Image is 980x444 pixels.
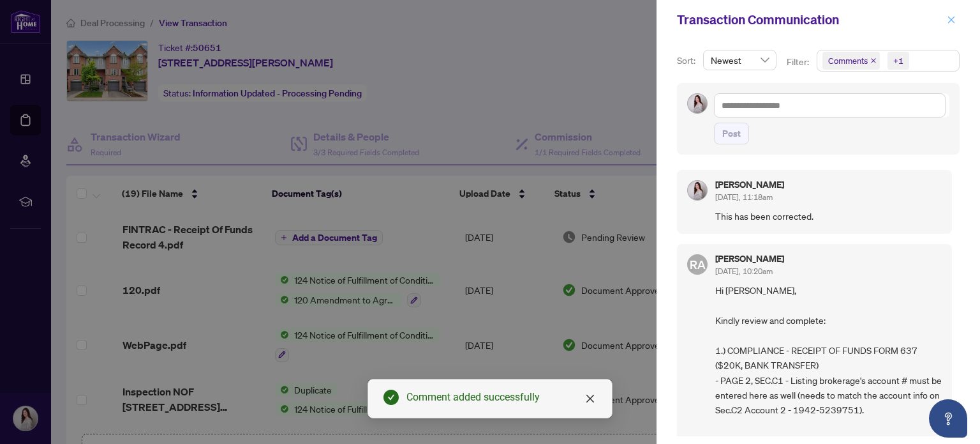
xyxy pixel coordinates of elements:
[688,181,707,200] img: Profile Icon
[677,10,943,29] div: Transaction Communication
[715,254,784,263] h5: [PERSON_NAME]
[947,15,956,24] span: close
[822,52,880,70] span: Comments
[677,54,698,68] p: Sort:
[929,399,967,438] button: Open asap
[715,209,942,224] span: This has been corrected.
[383,390,399,405] span: check-circle
[585,394,595,404] span: close
[893,54,903,67] div: +1
[688,94,707,113] img: Profile Icon
[714,123,749,144] button: Post
[711,50,769,70] span: Newest
[870,57,877,64] span: close
[406,390,597,405] div: Comment added successfully
[583,392,597,406] a: Close
[690,256,706,273] span: RA
[715,192,773,202] span: [DATE], 11:18am
[828,54,868,67] span: Comments
[715,180,784,189] h5: [PERSON_NAME]
[715,266,773,276] span: [DATE], 10:20am
[787,55,811,69] p: Filter:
